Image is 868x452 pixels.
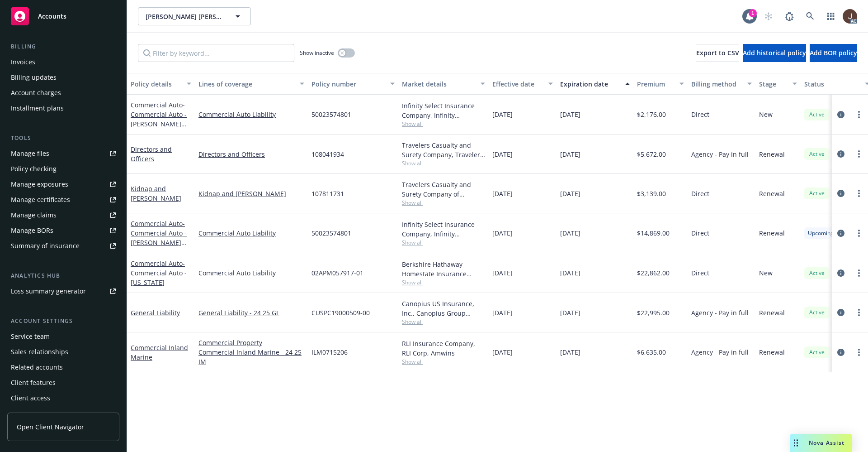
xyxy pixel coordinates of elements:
[843,9,857,24] img: photo
[854,347,864,358] a: more
[808,150,826,158] span: Active
[489,73,557,95] button: Effective date
[835,149,846,159] a: circleInformation
[688,73,755,95] button: Billing method
[637,79,674,89] div: Premium
[637,149,666,159] span: $5,672.00
[743,44,806,62] button: Add historical policy
[311,347,348,357] span: ILM0715206
[398,73,489,95] button: Market details
[131,219,187,256] a: Commercial Auto
[691,308,749,317] span: Agency - Pay in full
[7,360,119,375] a: Related accounts
[195,73,308,95] button: Lines of coverage
[835,188,846,199] a: circleInformation
[780,7,798,25] a: Report a Bug
[7,345,119,359] a: Sales relationships
[560,149,580,159] span: [DATE]
[759,79,787,89] div: Stage
[11,239,80,253] div: Summary of insurance
[198,228,304,238] a: Commercial Auto Liability
[749,9,757,17] div: 1
[11,284,86,298] div: Loss summary generator
[11,55,35,69] div: Invoices
[808,348,826,356] span: Active
[198,149,304,159] a: Directors and Officers
[790,434,852,452] button: Nova Assist
[492,347,513,357] span: [DATE]
[560,268,580,278] span: [DATE]
[691,79,742,89] div: Billing method
[11,391,50,405] div: Client access
[131,343,188,361] a: Commercial Inland Marine
[38,13,66,20] span: Accounts
[854,268,864,279] a: more
[7,284,119,298] a: Loss summary generator
[759,189,785,198] span: Renewal
[691,268,709,278] span: Direct
[835,347,846,358] a: circleInformation
[7,55,119,69] a: Invoices
[402,180,485,199] div: Travelers Casualty and Surety Company of America, Travelers Insurance
[835,307,846,318] a: circleInformation
[691,189,709,198] span: Direct
[198,268,304,278] a: Commercial Auto Liability
[131,145,172,163] a: Directors and Officers
[402,339,485,358] div: RLI Insurance Company, RLI Corp, Amwins
[7,42,119,51] div: Billing
[835,109,846,120] a: circleInformation
[492,110,513,119] span: [DATE]
[492,228,513,238] span: [DATE]
[809,439,844,447] span: Nova Assist
[138,44,294,62] input: Filter by keyword...
[808,111,826,119] span: Active
[11,146,49,161] div: Manage files
[402,239,485,246] span: Show all
[7,146,119,161] a: Manage files
[11,192,70,207] div: Manage certificates
[131,79,181,89] div: Policy details
[691,228,709,238] span: Direct
[7,317,119,326] div: Account settings
[198,338,304,347] a: Commercial Property
[822,7,840,25] a: Switch app
[759,347,785,357] span: Renewal
[7,70,119,85] a: Billing updates
[198,347,304,366] a: Commercial Inland Marine - 24 25 IM
[11,70,57,85] div: Billing updates
[854,188,864,199] a: more
[131,259,187,287] span: - Commercial Auto - [US_STATE]
[696,48,739,57] span: Export to CSV
[402,299,485,318] div: Canopius US Insurance, Inc., Canopius Group Limited, Amwins
[560,347,580,357] span: [DATE]
[402,159,485,167] span: Show all
[7,208,119,222] a: Manage claims
[854,228,864,239] a: more
[759,110,773,119] span: New
[637,228,670,238] span: $14,869.00
[131,259,187,287] a: Commercial Auto
[637,110,666,119] span: $2,176.00
[11,223,53,238] div: Manage BORs
[11,162,57,176] div: Policy checking
[308,73,398,95] button: Policy number
[557,73,633,95] button: Expiration date
[402,199,485,207] span: Show all
[835,268,846,279] a: circleInformation
[691,347,749,357] span: Agency - Pay in full
[808,308,826,317] span: Active
[311,308,370,317] span: CUSPC19000509-00
[311,110,351,119] span: 50023574801
[138,7,251,25] button: [PERSON_NAME] [PERSON_NAME] & Associates, Inc.
[131,101,187,138] a: Commercial Auto
[311,79,385,89] div: Policy number
[198,308,304,317] a: General Liability - 24 25 GL
[7,239,119,253] a: Summary of insurance
[198,110,304,119] a: Commercial Auto Liability
[492,268,513,278] span: [DATE]
[810,48,857,57] span: Add BOR policy
[7,177,119,192] span: Manage exposures
[804,79,859,89] div: Status
[790,434,802,452] div: Drag to move
[402,120,485,128] span: Show all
